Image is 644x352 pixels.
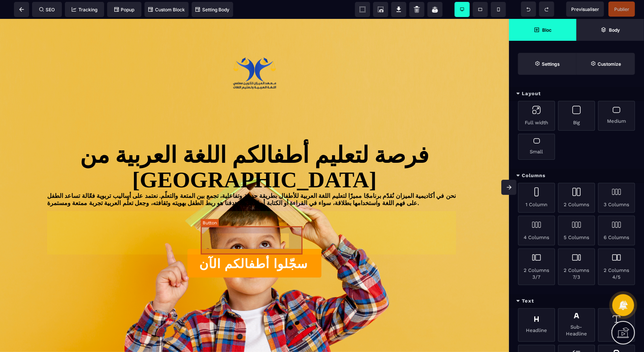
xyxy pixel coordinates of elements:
[518,134,555,160] div: Small
[542,61,560,67] strong: Settings
[598,61,621,67] strong: Customize
[558,249,595,285] div: 2 Columns 7/3
[72,7,97,12] span: Tracking
[558,216,595,245] div: 5 Columns
[598,249,635,285] div: 2 Columns 4/5
[598,101,635,131] div: Medium
[518,216,555,245] div: 4 Columns
[148,7,185,12] span: Custom Block
[558,308,595,342] div: Sub-Headline
[598,183,635,213] div: 3 Columns
[114,7,135,12] span: Popup
[355,2,370,17] span: View components
[518,183,555,213] div: 1 Column
[47,174,456,187] b: نحن في أكاديمية الميزان نُقدّم برنامجًا مميزًا لتعليم اللغة العربية للأطفال بطريقة حديثة وتفاعلية...
[598,308,635,342] div: Text
[571,6,599,12] span: Previsualiser
[609,27,620,33] strong: Body
[509,87,644,101] div: Layout
[373,2,388,17] span: Screenshot
[566,2,604,17] span: Preview
[518,249,555,285] div: 2 Columns 3/7
[509,169,644,183] div: Columns
[558,183,595,213] div: 2 Columns
[39,7,55,12] span: SEO
[558,101,595,131] div: Big
[576,19,644,41] span: Open Layer Manager
[509,19,576,41] span: Open Blocks
[598,216,635,245] div: 6 Columns
[188,230,321,259] button: سجّلوا أطفالكم الآن
[195,7,229,12] span: Setting Body
[614,6,629,12] span: Publier
[47,117,462,173] text: فرصة لتعليم أطفالكم اللغة العربية من [GEOGRAPHIC_DATA]
[518,101,555,131] div: Full width
[518,308,555,342] div: Headline
[518,53,576,75] span: Settings
[576,53,635,75] span: Open Style Manager
[542,27,552,33] strong: Bloc
[509,294,644,308] div: Text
